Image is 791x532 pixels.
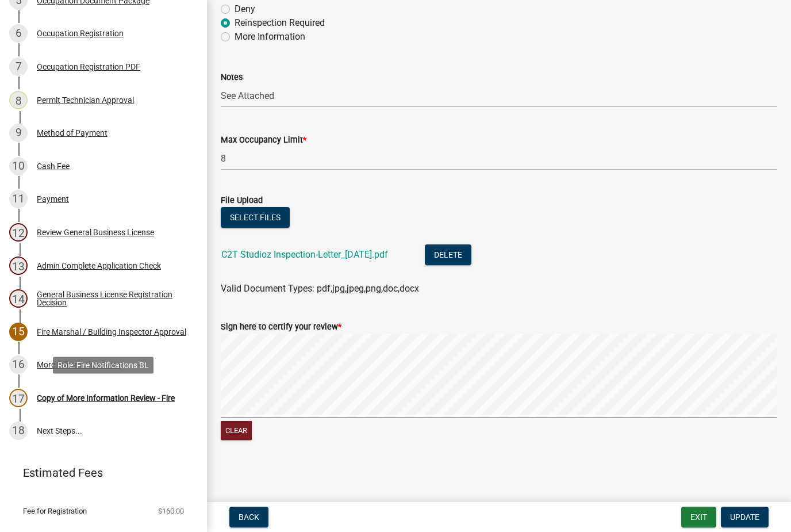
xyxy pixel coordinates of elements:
div: 15 [9,323,28,341]
div: 11 [9,190,28,208]
wm-modal-confirm: Delete Document [425,250,471,261]
div: General Business License Registration Decision [37,290,189,307]
label: Sign here to certify your review [221,323,341,331]
div: Occupation Registration [37,29,124,37]
label: File Upload [221,197,263,205]
span: Fee for Registration [23,507,87,515]
div: 7 [9,58,28,76]
span: Valid Document Types: pdf,jpg,jpeg,png,doc,docx [221,283,419,294]
button: Select files [221,207,290,228]
div: Fire Marshal / Building Inspector Approval [37,328,186,336]
span: $160.00 [158,507,184,515]
div: 9 [9,124,28,142]
div: 8 [9,91,28,109]
div: 18 [9,422,28,440]
div: 10 [9,157,28,175]
div: Occupation Registration PDF [37,63,140,71]
a: Estimated Fees [9,461,189,484]
a: C2T Studioz Inspection-Letter_[DATE].pdf [221,249,388,260]
div: Payment [37,195,69,203]
div: Method of Payment [37,129,107,137]
span: Back [239,512,259,522]
label: Deny [235,2,255,16]
div: Review General Business License [37,228,154,236]
div: Admin Complete Application Check [37,262,161,270]
div: 14 [9,289,28,308]
label: Max Occupancy Limit [221,136,306,144]
label: Notes [221,74,243,82]
div: 17 [9,389,28,407]
div: 6 [9,24,28,43]
div: 16 [9,355,28,374]
div: 13 [9,257,28,275]
button: Exit [681,507,716,527]
label: More Information [235,30,305,44]
button: Update [721,507,769,527]
div: Role: Fire Notifications BL [53,357,153,373]
div: 12 [9,223,28,242]
span: Update [730,512,759,522]
div: Copy of More Information Review - Fire [37,394,175,402]
button: Clear [221,421,252,440]
button: Back [229,507,268,527]
div: Permit Technician Approval [37,96,134,104]
label: Reinspection Required [235,16,325,30]
div: Cash Fee [37,162,70,170]
div: More Information Form [37,361,120,369]
button: Delete [425,244,471,265]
